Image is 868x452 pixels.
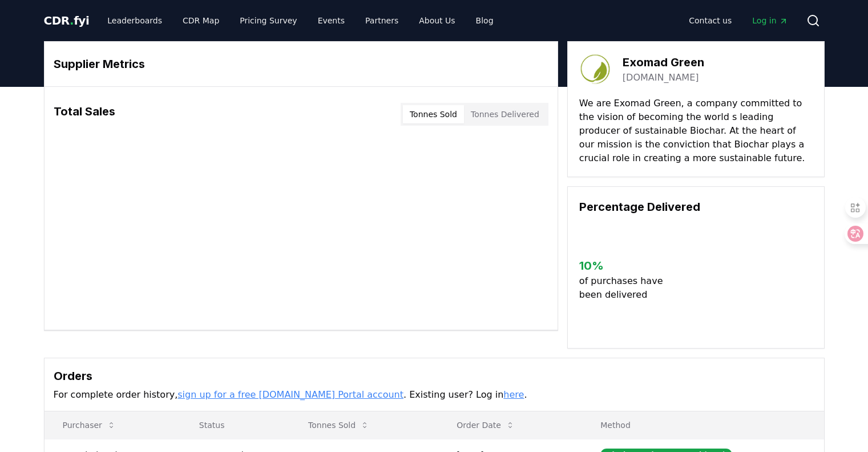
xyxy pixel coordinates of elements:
button: Order Date [447,414,524,437]
button: Tonnes Sold [299,414,378,437]
a: [DOMAIN_NAME] [623,71,699,85]
nav: Main [98,10,502,31]
a: Contact us [680,10,741,31]
a: Log in [743,10,797,31]
p: We are Exomad Green, a company committed to the vision of becoming the world s leading producer o... [579,97,813,165]
a: Leaderboards [98,10,171,31]
span: CDR fyi [44,14,90,27]
a: sign up for a free [DOMAIN_NAME] Portal account [177,389,403,400]
h3: Supplier Metrics [54,55,548,73]
p: Status [190,419,281,431]
p: of purchases have been delivered [579,274,672,302]
a: Pricing Survey [231,10,306,31]
a: Events [309,10,354,31]
h3: Exomad Green [623,54,704,71]
a: CDR.fyi [44,13,90,29]
a: here [503,389,524,400]
h3: Orders [54,367,815,385]
button: Tonnes Sold [403,105,464,123]
h3: 10 % [579,257,672,274]
nav: Main [680,10,797,31]
h3: Percentage Delivered [579,198,813,215]
button: Tonnes Delivered [464,105,546,123]
img: Exomad Green-logo [579,53,611,85]
h3: Total Sales [54,103,115,126]
a: Partners [356,10,407,31]
p: Method [591,419,814,431]
a: CDR Map [173,10,228,31]
a: About Us [410,10,464,31]
p: For complete order history, . Existing user? Log in . [54,388,815,402]
span: . [70,14,74,27]
a: Blog [467,10,503,31]
span: Log in [752,15,788,26]
button: Purchaser [54,414,125,437]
